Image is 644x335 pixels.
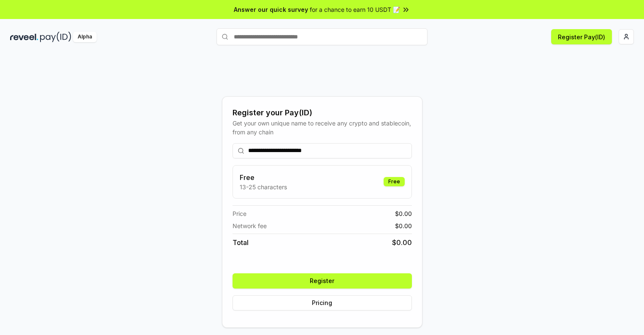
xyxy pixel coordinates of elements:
[10,32,38,42] img: reveel_dark
[233,221,267,230] span: Network fee
[384,177,405,186] div: Free
[233,237,249,248] span: Total
[233,209,246,218] span: Price
[392,237,412,248] span: $ 0.00
[233,273,412,289] button: Register
[240,182,287,191] p: 13-25 characters
[40,32,71,42] img: pay_id
[395,221,412,230] span: $ 0.00
[73,32,97,42] div: Alpha
[551,29,612,44] button: Register Pay(ID)
[240,172,287,182] h3: Free
[233,119,412,136] div: Get your own unique name to receive any crypto and stablecoin, from any chain
[310,5,400,14] span: for a chance to earn 10 USDT 📝
[395,209,412,218] span: $ 0.00
[233,295,412,310] button: Pricing
[234,5,308,14] span: Answer our quick survey
[233,107,412,119] div: Register your Pay(ID)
